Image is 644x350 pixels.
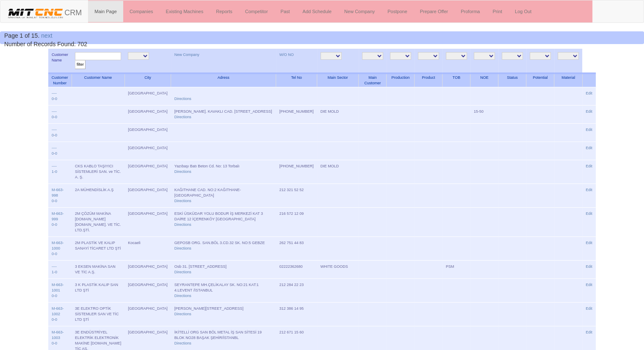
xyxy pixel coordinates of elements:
[55,133,57,137] a: 0
[276,261,317,279] td: 02222362680
[317,261,359,279] td: WHITE GOODS
[239,1,274,22] a: Competitor
[586,283,592,287] a: Edit
[276,184,317,208] td: 212 321 52 52
[276,237,317,261] td: 262 751 44 83
[48,49,72,74] td: Customer Name
[586,188,592,192] a: Edit
[338,1,381,22] a: New Company
[4,32,87,47] span: Number of Records Found: 702
[52,128,57,132] a: ----
[48,160,72,184] td: -
[509,1,538,22] a: Log Out
[296,1,338,22] a: Add Schedule
[52,317,54,322] a: 0
[554,73,583,87] th: Material
[48,208,72,237] td: -
[52,164,57,168] a: ----
[124,208,171,237] td: [GEOGRAPHIC_DATA]
[52,264,57,269] a: ----
[174,341,191,345] a: Directions
[52,222,54,227] a: 0
[124,279,171,303] td: [GEOGRAPHIC_DATA]
[586,264,592,269] a: Edit
[4,32,39,39] span: Page 1 of 15.
[72,184,124,208] td: 2A MÜHENDİSLİK A.Ş
[414,1,454,22] a: Prepare Offer
[174,169,191,174] a: Directions
[415,73,442,87] th: Product
[586,330,592,334] a: Edit
[381,1,413,22] a: Postpone
[276,208,317,237] td: 216 572 12 09
[72,73,124,87] th: Customer Name
[72,237,124,261] td: 2M PLASTİK VE KALIP SANAYİ TİCARET LTD ŞTİ
[48,237,72,261] td: -
[52,169,54,174] a: 1
[279,53,294,57] a: W/O NO
[276,73,317,87] th: Tel No
[88,1,123,22] a: Main Page
[55,151,57,156] a: 0
[52,146,57,150] a: ----
[174,312,191,316] a: Directions
[274,1,296,22] a: Past
[124,237,171,261] td: Kocaeli
[55,115,57,119] a: 0
[174,270,191,274] a: Directions
[52,188,64,197] a: M-663-998
[171,106,276,124] td: [PERSON_NAME]. KAVAKLI CAD. [STREET_ADDRESS]
[174,53,199,57] a: New Company
[276,106,317,124] td: [PHONE_NUMBER]
[276,303,317,326] td: 312 386 14 95
[72,279,124,303] td: 3 K PLASTİK KALIP SAN LTD ŞTİ
[0,0,88,22] a: CRM
[52,211,64,221] a: M-663-999
[586,241,592,245] a: Edit
[52,270,54,274] a: 1
[72,261,124,279] td: 3 EKSEN MAKİNA SAN VE TİC A.Ş.
[442,261,470,279] td: PSM
[210,1,239,22] a: Reports
[171,184,276,208] td: KAĞITHANE CAD. NO:2 KAĞITHANE-[GEOGRAPHIC_DATA]
[317,160,359,184] td: DIE MOLD
[55,270,57,274] a: 0
[72,303,124,326] td: 3E ELEKTRO OPTİK SİSTEMLER SAN VE TİC LTD ŞTİ
[48,87,72,106] td: -
[470,106,498,124] td: 15-50
[48,142,72,160] td: -
[586,146,592,150] a: Edit
[171,160,276,184] td: Yazıbaşı Batı Beton Cd. No: 13 Torbalı
[48,303,72,326] td: -
[124,87,171,106] td: [GEOGRAPHIC_DATA]
[124,184,171,208] td: [GEOGRAPHIC_DATA]
[52,341,54,345] a: 0
[359,73,387,87] th: Main Customer
[317,106,359,124] td: DIE MOLD
[171,303,276,326] td: [PERSON_NAME][STREET_ADDRESS]
[48,73,72,87] th: Customer Number
[171,73,276,87] th: Adress
[586,306,592,311] a: Edit
[174,199,191,203] a: Directions
[160,1,210,22] a: Existing Machines
[174,97,191,101] a: Directions
[586,128,592,132] a: Edit
[48,124,72,142] td: -
[124,261,171,279] td: [GEOGRAPHIC_DATA]
[55,294,57,298] a: 0
[52,151,54,156] a: 0
[52,199,54,203] a: 0
[52,330,64,340] a: M-663-1003
[124,73,171,87] th: City
[55,341,57,345] a: 0
[387,73,415,87] th: Production
[171,237,276,261] td: GEPOSB ORG. SAN.BÖL 3.CD.32 SK. NO:5 GEBZE
[55,222,57,227] a: 0
[276,279,317,303] td: 212 284 22 23
[52,306,64,316] a: M-663-1002
[317,73,359,87] th: Main Sector
[526,73,554,87] th: Potential
[52,252,54,256] a: 0
[276,160,317,184] td: [PHONE_NUMBER]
